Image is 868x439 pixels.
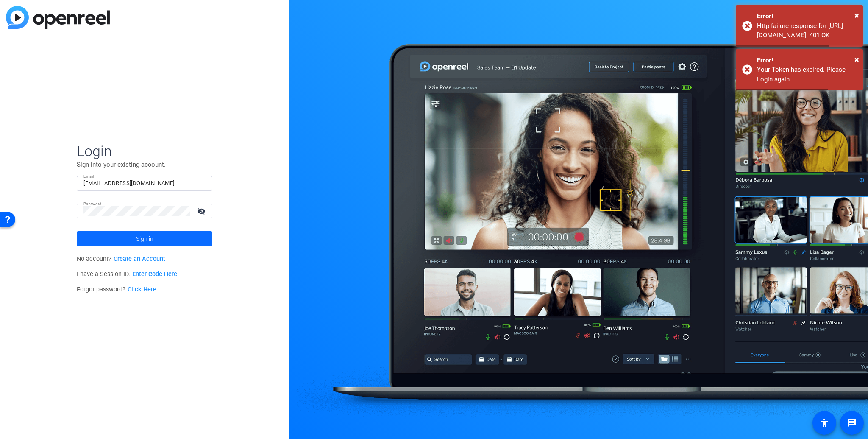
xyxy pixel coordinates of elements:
[114,255,165,263] a: Create an Account
[6,6,110,29] img: blue-gradient.svg
[757,65,857,84] div: Your Token has expired. Please Login again
[83,178,206,188] input: Enter Email Address
[854,53,859,66] button: Close
[847,418,857,428] mat-icon: message
[854,54,859,64] span: ×
[757,21,857,40] div: Http failure response for https://capture.openreel.com/api/filters/project: 401 OK
[83,174,94,179] mat-label: Email
[192,205,212,217] mat-icon: visibility_off
[757,11,857,21] div: Error!
[854,9,859,22] button: Close
[77,286,156,293] span: Forgot password?
[77,255,165,263] span: No account?
[128,286,156,293] a: Click Here
[77,231,212,246] button: Sign in
[83,201,102,206] mat-label: Password
[757,56,857,65] div: Error!
[819,418,829,428] mat-icon: accessibility
[77,160,212,169] p: Sign into your existing account.
[77,142,212,160] span: Login
[854,10,859,20] span: ×
[132,271,177,278] a: Enter Code Here
[77,271,177,278] span: I have a Session ID.
[136,228,153,249] span: Sign in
